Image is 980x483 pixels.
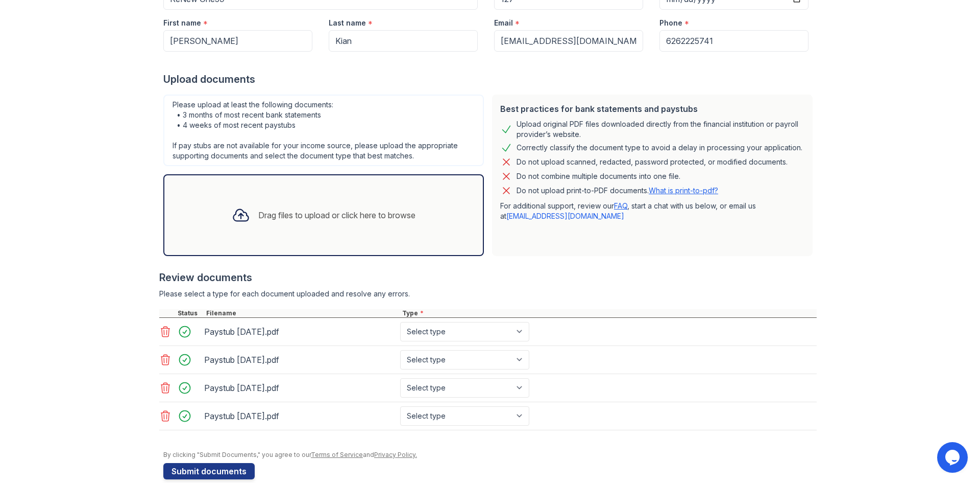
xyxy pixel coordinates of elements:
div: Type [400,309,817,317]
div: Paystub [DATE].pdf [204,380,396,396]
label: Email [494,18,513,28]
div: Drag files to upload or click here to browse [258,209,415,221]
div: Do not upload scanned, redacted, password protected, or modified documents. [517,156,788,168]
iframe: chat widget [937,442,970,473]
div: Paystub [DATE].pdf [204,352,396,368]
div: Upload original PDF files downloaded directly from the financial institution or payroll provider’... [517,119,804,140]
div: Do not combine multiple documents into one file. [517,170,680,182]
div: Filename [204,309,400,317]
div: Review documents [159,270,817,285]
a: Privacy Policy. [374,451,417,458]
a: FAQ [614,201,627,210]
p: Do not upload print-to-PDF documents. [517,186,718,196]
p: For additional support, review our , start a chat with us below, or email us at [500,201,804,221]
div: Paystub [DATE].pdf [204,408,396,424]
div: Paystub [DATE].pdf [204,324,396,340]
button: Submit documents [163,463,255,479]
div: By clicking "Submit Documents," you agree to our and [163,451,817,459]
a: What is print-to-pdf? [649,186,718,195]
label: Phone [659,18,682,28]
div: Correctly classify the document type to avoid a delay in processing your application. [517,142,802,154]
a: Terms of Service [311,451,363,458]
a: [EMAIL_ADDRESS][DOMAIN_NAME] [506,212,624,220]
div: Please upload at least the following documents: • 3 months of most recent bank statements • 4 wee... [163,95,484,166]
div: Best practices for bank statements and paystubs [500,103,804,115]
div: Please select a type for each document uploaded and resolve any errors. [159,289,817,299]
div: Status [176,309,204,317]
div: Upload documents [163,72,817,86]
label: First name [163,18,201,28]
label: Last name [329,18,366,28]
